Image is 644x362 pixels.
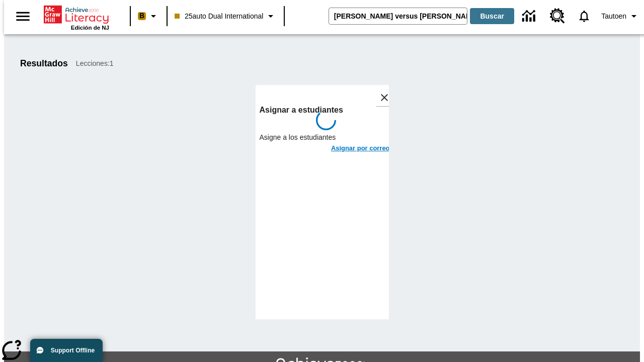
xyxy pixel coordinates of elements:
h6: Asignar por correo [331,143,390,154]
div: Portada [44,4,109,31]
button: Buscar [470,8,514,24]
button: Support Offline [30,339,103,362]
a: Centro de recursos, Se abrirá en una pestaña nueva. [544,3,571,30]
button: Perfil/Configuración [597,7,644,25]
div: lesson details [256,85,389,319]
button: Boost El color de la clase es melocotón. Cambiar el color de la clase. [134,7,164,25]
span: B [139,10,144,22]
a: Centro de información [516,3,544,30]
h6: Asignar a estudiantes [260,103,393,117]
span: Tautoen [601,11,626,22]
button: Cerrar [376,89,393,106]
span: Support Offline [51,347,95,354]
button: Asignar por correo [328,142,393,157]
input: Buscar campo [329,8,467,24]
a: Portada [44,5,109,25]
h1: Resultados [20,58,68,69]
span: Lecciones : 1 [76,58,114,69]
button: Clase: 25auto Dual International, Selecciona una clase [171,7,281,25]
p: Asigne a los estudiantes [260,132,393,142]
button: Abrir el menú lateral [8,2,38,31]
a: Notificaciones [571,3,597,29]
span: 25auto Dual International [175,11,263,22]
span: Edición de NJ [71,25,109,31]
